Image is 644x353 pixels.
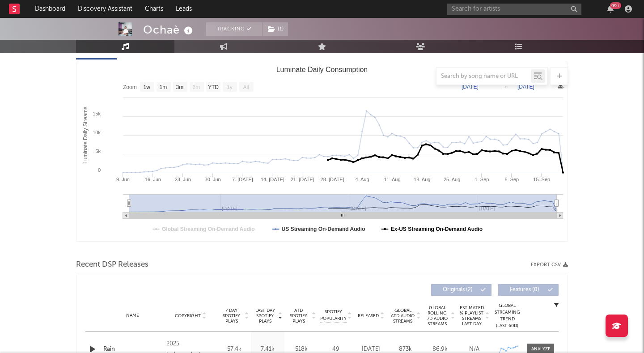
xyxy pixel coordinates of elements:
[208,84,219,90] text: YTD
[321,177,344,182] text: 28. [DATE]
[76,62,568,241] svg: Luminate Daily Consumption
[607,5,614,13] button: 99+
[531,262,568,268] button: Export CSV
[93,111,101,116] text: 15k
[144,84,151,90] text: 1w
[123,84,137,90] text: Zoom
[504,287,545,293] span: Features ( 0 )
[103,312,162,319] div: Name
[232,177,253,182] text: 7. [DATE]
[444,177,460,182] text: 25. Aug
[175,177,191,182] text: 23. Jun
[143,22,195,37] div: Ochaè
[162,226,255,232] text: Global Streaming On-Demand Audio
[93,130,101,135] text: 10k
[533,177,550,182] text: 15. Sep
[436,73,531,80] input: Search by song name or URL
[276,66,368,73] text: Luminate Daily Consumption
[384,177,400,182] text: 11. Aug
[263,22,288,36] button: (1)
[425,305,449,327] span: Global Rolling 7D Audio Streams
[98,167,101,173] text: 0
[76,259,148,270] span: Recent DSP Releases
[414,177,430,182] text: 18. Aug
[431,284,491,296] button: Originals(2)
[462,84,479,90] text: [DATE]
[176,84,184,90] text: 3m
[494,302,521,329] div: Global Streaming Trend (Last 60D)
[116,177,130,182] text: 9. Jun
[261,177,284,182] text: 14. [DATE]
[206,22,262,36] button: Tracking
[504,177,519,182] text: 8. Sep
[291,177,314,182] text: 21. [DATE]
[193,84,200,90] text: 6m
[498,284,559,296] button: Features(0)
[437,287,478,293] span: Originals ( 2 )
[390,308,415,324] span: Global ATD Audio Streams
[220,308,243,324] span: 7 Day Spotify Plays
[355,177,369,182] text: 4. Aug
[517,84,534,90] text: [DATE]
[95,149,101,154] text: 5k
[391,226,483,232] text: Ex-US Streaming On-Demand Audio
[205,177,221,182] text: 30. Jun
[227,84,233,90] text: 1y
[253,308,277,324] span: Last Day Spotify Plays
[160,84,167,90] text: 1m
[175,313,201,319] span: Copyright
[82,106,89,163] text: Luminate Daily Streams
[447,4,581,15] input: Search for artists
[145,177,161,182] text: 16. Jun
[459,305,484,327] span: Estimated % Playlist Streams Last Day
[243,84,249,90] text: All
[610,2,621,9] div: 99 +
[262,22,288,36] span: ( 1 )
[282,226,365,232] text: US Streaming On-Demand Audio
[320,309,347,322] span: Spotify Popularity
[287,308,310,324] span: ATD Spotify Plays
[475,177,489,182] text: 1. Sep
[358,313,379,319] span: Released
[502,84,508,90] text: →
